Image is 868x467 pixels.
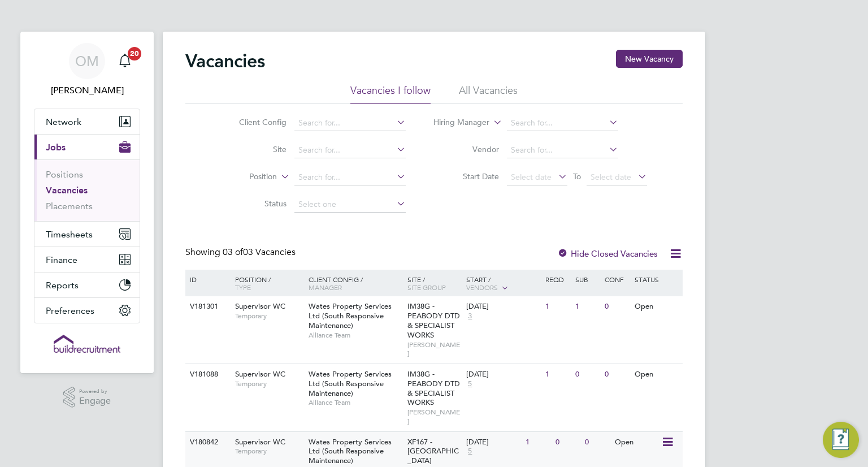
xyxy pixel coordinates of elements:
div: Reqd [542,270,572,289]
span: Network [46,116,81,127]
div: V180842 [187,432,227,453]
span: Site Group [407,283,446,292]
a: Go to home page [34,335,140,353]
span: IM38G - PEABODY DTD & SPECIALIST WORKS [407,369,460,408]
button: Jobs [34,135,140,159]
label: Site [222,144,287,154]
li: All Vacancies [459,84,518,104]
span: Temporary [235,447,303,456]
div: Client Config / [306,270,405,297]
div: V181301 [187,296,227,317]
span: To [570,169,584,184]
span: 20 [128,47,141,60]
span: Reports [46,280,79,291]
span: Select date [591,172,631,182]
span: Type [235,283,251,292]
label: Position [212,171,277,183]
span: Vendors [466,283,498,292]
input: Search for... [294,170,406,185]
div: 1 [542,296,572,317]
span: Temporary [235,379,303,388]
div: 0 [572,364,602,385]
span: Supervisor WC [235,437,285,447]
label: Start Date [434,171,499,181]
div: 1 [542,364,572,385]
span: Wates Property Services Ltd (South Responsive Maintenance) [309,437,392,466]
span: IM38G - PEABODY DTD & SPECIALIST WORKS [407,301,460,340]
input: Search for... [507,142,618,158]
button: Network [34,109,140,134]
div: Site / [405,270,464,297]
a: OM[PERSON_NAME] [34,43,140,97]
span: Preferences [46,305,94,316]
input: Select one [294,197,406,213]
span: Manager [309,283,342,292]
div: 1 [523,432,552,453]
div: Start / [463,270,542,298]
a: Vacancies [46,185,88,196]
div: Open [632,364,681,385]
span: Temporary [235,312,303,321]
label: Client Config [222,117,287,127]
a: Positions [46,169,83,180]
div: 0 [553,432,582,453]
span: Jobs [46,142,66,153]
img: buildrec-logo-retina.png [54,335,120,353]
a: Placements [46,201,93,211]
input: Search for... [294,142,406,158]
button: Engage Resource Center [823,422,859,458]
button: Preferences [34,298,140,323]
span: Timesheets [46,229,93,240]
span: Finance [46,254,77,265]
span: 03 of [223,247,243,258]
label: Hiring Manager [424,117,489,128]
span: Supervisor WC [235,369,285,379]
label: Hide Closed Vacancies [557,248,658,259]
div: Open [612,432,661,453]
h2: Vacancies [185,50,265,72]
span: Odran McCarthy [34,84,140,97]
div: 0 [602,364,631,385]
input: Search for... [294,115,406,131]
span: Alliance Team [309,331,402,340]
li: Vacancies I follow [350,84,431,104]
div: 1 [572,296,602,317]
div: Conf [602,270,631,289]
button: Timesheets [34,222,140,247]
div: Jobs [34,159,140,221]
div: 0 [582,432,611,453]
span: OM [75,54,99,68]
label: Vendor [434,144,499,154]
button: Finance [34,247,140,272]
div: Status [632,270,681,289]
div: Showing [185,247,298,258]
div: Position / [227,270,306,297]
div: V181088 [187,364,227,385]
span: 5 [466,379,474,389]
span: 3 [466,312,474,321]
div: 0 [602,296,631,317]
span: XF167 - [GEOGRAPHIC_DATA] [407,437,459,466]
span: 03 Vacancies [223,247,296,258]
button: New Vacancy [616,50,683,68]
span: Alliance Team [309,398,402,407]
a: 20 [114,43,136,79]
span: Wates Property Services Ltd (South Responsive Maintenance) [309,369,392,398]
label: Status [222,198,287,209]
span: Powered by [79,387,111,396]
span: [PERSON_NAME] [407,340,461,358]
div: Open [632,296,681,317]
div: [DATE] [466,438,520,447]
div: Sub [572,270,602,289]
span: [PERSON_NAME] [407,408,461,425]
span: 5 [466,447,474,456]
span: Select date [511,172,552,182]
div: ID [187,270,227,289]
span: Supervisor WC [235,301,285,311]
span: Wates Property Services Ltd (South Responsive Maintenance) [309,301,392,330]
span: Engage [79,396,111,406]
nav: Main navigation [20,32,154,373]
div: [DATE] [466,302,540,312]
a: Powered byEngage [63,387,111,408]
div: [DATE] [466,370,540,379]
